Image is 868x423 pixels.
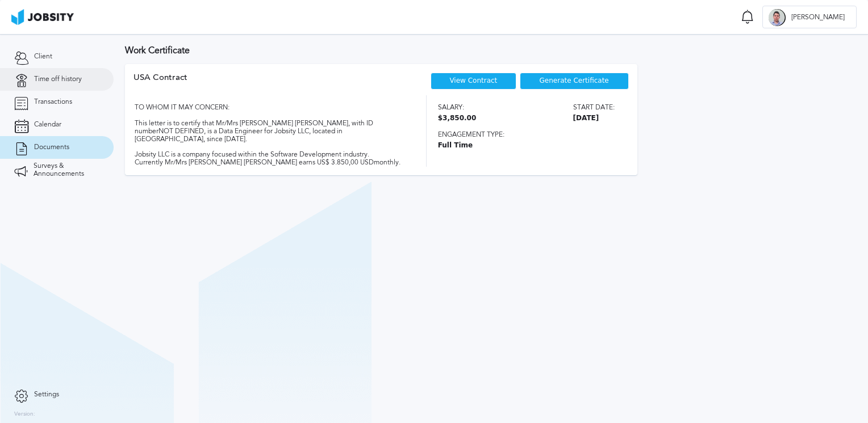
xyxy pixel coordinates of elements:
[34,75,82,83] span: Time off history
[786,14,850,22] span: [PERSON_NAME]
[540,77,609,85] span: Generate Certificate
[573,104,615,112] span: Start date:
[438,104,477,112] span: Salary:
[438,131,615,139] span: Engagement type:
[125,45,857,56] h3: Work Certificate
[34,53,52,61] span: Client
[438,142,615,150] span: Full Time
[438,115,477,122] span: $3,850.00
[449,77,497,84] a: View Contract
[133,73,187,95] div: USA Contract
[573,115,615,122] span: [DATE]
[34,391,59,399] span: Settings
[34,98,72,106] span: Transactions
[11,9,74,25] img: ab4bad089aa723f57921c736e9817d99.png
[34,121,61,129] span: Calendar
[133,95,406,166] div: TO WHOM IT MAY CONCERN: This letter is to certify that Mr/Mrs [PERSON_NAME] [PERSON_NAME], with I...
[769,9,786,26] div: D
[34,162,99,178] span: Surveys & Announcements
[14,411,35,418] label: Version:
[34,143,69,151] span: Documents
[762,6,857,28] button: D[PERSON_NAME]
